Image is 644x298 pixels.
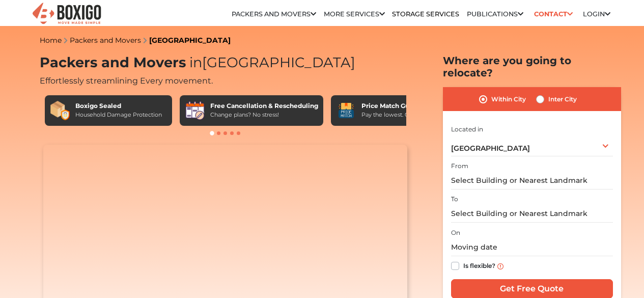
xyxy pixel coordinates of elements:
span: [GEOGRAPHIC_DATA] [186,54,355,71]
span: [GEOGRAPHIC_DATA] [451,144,530,153]
img: info [497,263,503,269]
a: [GEOGRAPHIC_DATA] [149,36,231,45]
label: Within City [491,93,526,105]
a: Contact [530,6,576,22]
a: Publications [467,10,523,18]
label: Is flexible? [463,260,495,270]
span: in [189,54,202,71]
input: Moving date [451,238,613,256]
img: Price Match Guarantee [336,100,356,121]
img: Free Cancellation & Rescheduling [185,100,205,121]
label: To [451,195,458,204]
span: Effortlessly streamlining Every movement. [40,76,213,86]
img: Boxigo [31,2,102,26]
input: Select Building or Nearest Landmark [451,205,613,223]
a: More services [324,10,385,18]
div: Boxigo Sealed [75,101,162,111]
a: Packers and Movers [232,10,316,18]
div: Price Match Guarantee [361,101,439,111]
div: Change plans? No stress! [210,111,318,119]
label: From [451,161,468,171]
div: Pay the lowest. Guaranteed! [361,111,439,119]
img: Boxigo Sealed [50,100,70,121]
h1: Packers and Movers [40,55,411,71]
a: Home [40,36,62,45]
a: Packers and Movers [70,36,141,45]
h2: Where are you going to relocate? [443,55,621,79]
input: Select Building or Nearest Landmark [451,172,613,189]
label: Located in [451,125,483,134]
div: Household Damage Protection [75,111,162,119]
a: Login [583,10,610,18]
div: Free Cancellation & Rescheduling [210,101,318,111]
label: On [451,228,460,237]
label: Inter City [548,93,577,105]
a: Storage Services [392,10,459,18]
